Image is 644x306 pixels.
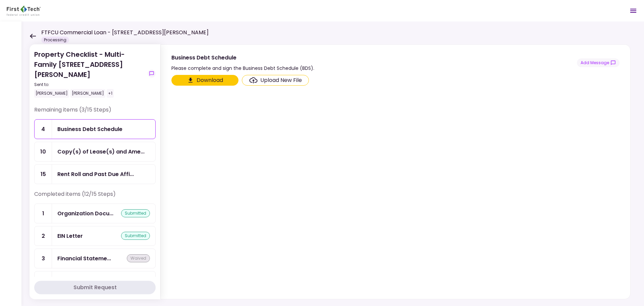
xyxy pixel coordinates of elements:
div: Copy(s) of Lease(s) and Amendment(s) [57,147,145,156]
button: Submit Request [34,281,156,294]
div: submitted [121,232,150,240]
div: Upload New File [260,76,302,84]
a: 5Tax Return - Borrowerwaived [34,271,156,299]
a: 3Financial Statement - Borrowerwaived [34,249,156,268]
div: Remaining items (3/15 Steps) [34,106,156,119]
div: 10 [35,142,52,161]
div: [PERSON_NAME] [70,89,105,98]
div: Submit Request [73,283,117,292]
span: Click here to upload the required document [242,75,309,86]
div: Business Debt SchedulePlease complete and sign the Business Debt Schedule (BDS).show-messagesClic... [160,44,631,299]
div: Processing [41,37,69,43]
div: Property Checklist - Multi-Family [STREET_ADDRESS][PERSON_NAME] [34,49,145,98]
div: Business Debt Schedule [171,53,314,62]
div: 2 [35,226,52,246]
a: 15Rent Roll and Past Due Affidavit [34,164,156,184]
img: Partner icon [7,6,41,16]
button: Click here to download the document [171,75,238,86]
div: Completed items (12/15 Steps) [34,190,156,204]
div: 4 [35,120,52,139]
div: Business Debt Schedule [57,125,122,133]
div: Rent Roll and Past Due Affidavit [57,170,134,178]
a: 10Copy(s) of Lease(s) and Amendment(s) [34,142,156,162]
div: Organization Documents for Borrowing Entity [57,209,113,218]
div: waived [127,254,150,262]
div: 3 [35,249,52,268]
div: 1 [35,204,52,223]
a: 2EIN Lettersubmitted [34,226,156,246]
button: show-messages [148,70,156,78]
div: submitted [121,209,150,217]
h1: FTFCU Commercial Loan - [STREET_ADDRESS][PERSON_NAME] [41,29,209,37]
div: EIN Letter [57,232,83,240]
div: Please complete and sign the Business Debt Schedule (BDS). [171,64,314,72]
div: 5 [35,271,52,299]
div: Sent to: [34,82,145,88]
button: Open menu [625,3,641,19]
a: 1Organization Documents for Borrowing Entitysubmitted [34,204,156,223]
div: +1 [107,89,114,98]
div: Financial Statement - Borrower [57,254,111,263]
div: [PERSON_NAME] [34,89,69,98]
button: show-messages [577,58,620,67]
a: 4Business Debt Schedule [34,119,156,139]
div: 15 [35,165,52,184]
